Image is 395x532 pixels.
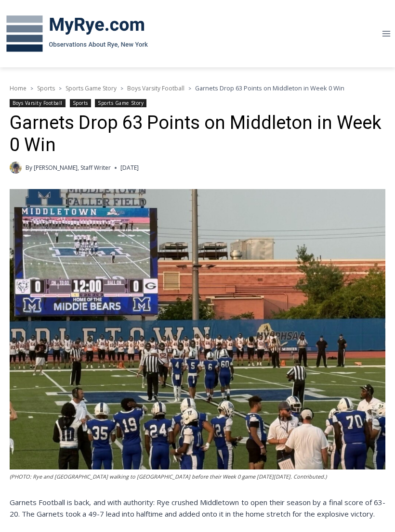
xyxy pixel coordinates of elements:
[120,163,139,172] time: [DATE]
[127,84,184,92] a: Boys Varsity Football
[70,99,91,107] a: Sports
[26,163,32,172] span: By
[66,84,117,92] a: Sports Game Story
[10,112,385,156] h1: Garnets Drop 63 Points on Middleton in Week 0 Win
[10,162,22,174] a: Author image
[10,99,66,107] a: Boys Varsity Football
[10,472,385,481] figcaption: (PHOTO: Rye and [GEOGRAPHIC_DATA] walking to [GEOGRAPHIC_DATA] before their Week 0 game [DATE][DA...
[188,85,191,92] span: >
[59,85,62,92] span: >
[10,83,385,93] nav: Breadcrumbs
[195,84,344,92] span: Garnets Drop 63 Points on Middleton in Week 0 Win
[34,164,111,172] a: [PERSON_NAME], Staff Writer
[120,85,123,92] span: >
[95,99,146,107] a: Sports Game Story
[10,84,26,92] a: Home
[10,496,385,519] p: Garnets Football is back, and with authority: Rye crushed Middletown to open their season by a fi...
[10,162,22,174] img: (PHOTO: MyRye.com 2024 Head Intern, Editor and now Staff Writer Charlie Morris. Contributed.)Char...
[377,26,395,41] button: Open menu
[30,85,33,92] span: >
[10,189,385,469] img: (PHOTO: Rye and Middletown walking to midfield before their Week 0 game on Friday, September 5, 2...
[37,84,55,92] a: Sports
